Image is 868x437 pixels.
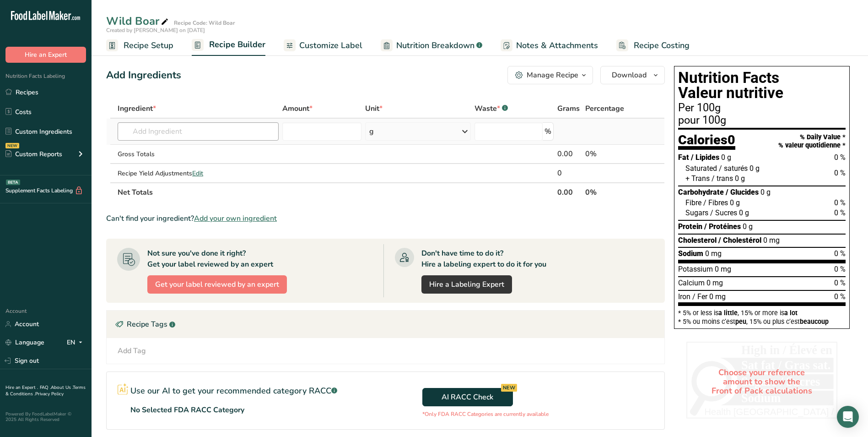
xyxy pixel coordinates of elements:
span: 0 % [834,265,846,273]
span: beaucoup [800,318,829,325]
span: Calcium [678,279,705,287]
p: *Only FDA RACC Categories are currently available [422,410,549,418]
span: Iron [678,292,690,301]
div: Powered By FoodLabelMaker © 2025 All Rights Reserved [5,411,86,422]
span: Get your label reviewed by an expert [155,279,279,290]
span: 0 g [749,164,760,173]
div: Custom Reports [5,149,62,159]
span: / Fibres [703,198,728,207]
div: * 5% ou moins c’est , 15% ou plus c’est [678,318,846,325]
div: 0% [585,148,637,159]
span: Created by [PERSON_NAME] on [DATE] [106,27,205,34]
div: Recipe Yield Adjustments [118,169,279,178]
span: 0 % [834,169,846,177]
div: EN [67,337,86,348]
a: About Us . [51,384,73,391]
div: Wild Boar [106,13,170,29]
span: 0 g [743,222,753,231]
span: a lot [784,309,798,317]
div: pour 100g [678,115,846,126]
h1: Nutrition Facts Valeur nutritive [678,70,846,101]
div: Calories [678,133,735,150]
span: 0 % [834,292,846,301]
span: 0 mg [709,292,726,301]
span: Protein [678,222,702,231]
div: Waste [474,103,508,114]
input: Add Ingredient [118,122,279,141]
span: Fibre [685,198,701,207]
span: 0 g [735,174,745,183]
span: 0 % [834,153,846,162]
span: Recipe Builder [209,38,265,51]
span: / Protéines [704,222,741,231]
span: / saturés [719,164,748,173]
div: Add Tag [118,345,146,356]
p: No Selected FDA RACC Category [130,404,244,415]
div: Recipe Code: Wild Boar [174,19,235,27]
span: AI RACC Check [442,392,493,403]
a: Privacy Policy [35,391,64,397]
div: g [369,126,374,137]
span: Download [612,70,647,81]
a: Nutrition Breakdown [381,35,482,56]
button: Download [600,66,665,84]
a: Language [5,334,44,350]
span: 0 [728,132,735,147]
a: Hire a Labeling Expert [421,275,512,294]
div: Recipe Tags [107,311,664,338]
section: * 5% or less is , 15% or more is [678,306,846,325]
span: 0 mg [705,249,722,258]
span: 0 g [760,188,771,197]
span: 0 g [721,153,731,162]
span: Potassium [678,265,713,273]
button: Get your label reviewed by an expert [147,275,287,294]
div: 0 [557,168,582,179]
a: Recipe Costing [616,35,690,56]
div: NEW [5,143,19,148]
span: Recipe Setup [124,39,173,52]
span: Grams [557,103,580,114]
a: Hire an Expert . [5,384,38,391]
a: Customize Label [284,35,362,56]
div: Open Intercom Messenger [837,406,859,428]
button: AI RACC Check NEW [422,388,513,406]
div: Gross Totals [118,149,279,159]
span: / trans [712,174,733,183]
span: + Trans [685,174,710,183]
div: Add Ingredients [106,68,181,83]
span: Cholesterol [678,236,717,245]
span: Amount [282,103,313,114]
button: Hire an Expert [5,47,86,63]
span: a little [718,309,738,317]
span: 0 mg [763,236,780,245]
div: Per 100g [678,103,846,114]
span: Saturated [685,164,717,173]
th: 0% [583,182,639,202]
span: Percentage [585,103,624,114]
button: Manage Recipe [507,66,593,84]
div: Manage Recipe [527,70,578,81]
th: 0.00 [555,182,583,202]
div: Not sure you've done it right? Get your label reviewed by an expert [147,248,273,270]
span: 0 g [739,208,749,217]
a: FAQ . [40,384,51,391]
span: 0 mg [706,279,723,287]
span: Ingredient [118,103,156,114]
span: Sodium [678,249,703,258]
span: / Glucides [726,188,759,197]
span: 0 % [834,279,846,287]
div: BETA [6,180,20,185]
a: Notes & Attachments [501,35,598,56]
span: Unit [365,103,383,114]
a: Terms & Conditions . [5,384,86,397]
span: 0 g [730,198,740,207]
span: Edit [192,169,203,178]
span: 0 % [834,208,846,217]
div: NEW [501,384,517,392]
span: Sugars [685,208,708,217]
span: Add your own ingredient [194,213,277,224]
span: 0 mg [715,265,731,273]
a: Recipe Builder [192,34,265,56]
div: 0.00 [557,148,582,159]
div: % Daily Value * % valeur quotidienne * [778,133,846,149]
